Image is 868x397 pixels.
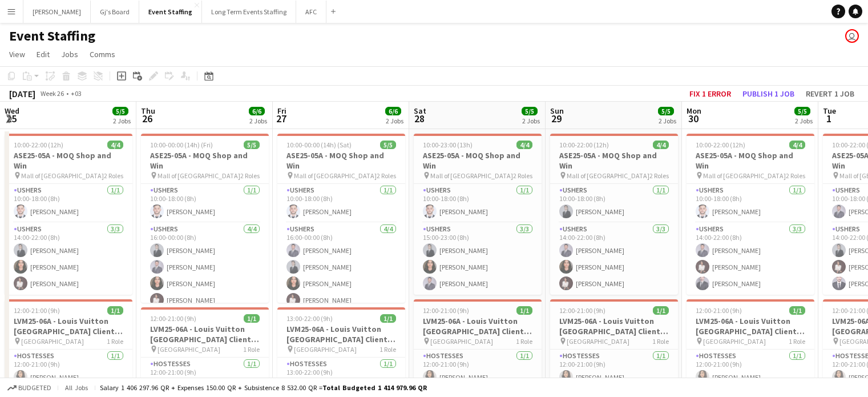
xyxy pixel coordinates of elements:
span: Mall of [GEOGRAPHIC_DATA] [21,171,104,180]
h3: ASE25-05A - MOQ Shop and Win [414,150,542,171]
span: [GEOGRAPHIC_DATA] [158,345,220,354]
span: 4/4 [516,141,532,149]
app-job-card: 10:00-00:00 (14h) (Fri)5/5ASE25-05A - MOQ Shop and Win Mall of [GEOGRAPHIC_DATA]2 RolesUshers1/11... [141,134,269,303]
span: Mall of [GEOGRAPHIC_DATA] [703,171,786,180]
span: 2 Roles [513,171,532,180]
span: 1 Role [243,345,260,354]
span: [GEOGRAPHIC_DATA] [294,345,357,354]
div: 2 Jobs [659,117,676,125]
h3: LVM25-06A - Louis Vuitton [GEOGRAPHIC_DATA] Client Advisor [414,316,542,336]
div: 12:00-21:00 (9h)1/1LVM25-06A - Louis Vuitton [GEOGRAPHIC_DATA] Client Advisor [GEOGRAPHIC_DATA]1 ... [5,299,132,388]
h3: LVM25-06A - Louis Vuitton [GEOGRAPHIC_DATA] Client Advisor [141,324,269,344]
span: 2 Roles [104,171,123,180]
div: Salary 1 406 297.96 QR + Expenses 150.00 QR + Subsistence 8 532.00 QR = [100,383,427,392]
span: Jobs [61,49,78,59]
span: Mall of [GEOGRAPHIC_DATA] [567,171,649,180]
app-card-role: Ushers3/314:00-22:00 (8h)[PERSON_NAME][PERSON_NAME][PERSON_NAME] [5,223,132,295]
span: 6/6 [385,107,401,115]
h3: LVM25-06A - Louis Vuitton [GEOGRAPHIC_DATA] Client Advisor [687,316,814,336]
span: 5/5 [380,141,396,149]
span: Wed [5,106,19,116]
span: Mall of [GEOGRAPHIC_DATA] [158,171,240,180]
span: 10:00-23:00 (13h) [423,141,473,149]
span: Mall of [GEOGRAPHIC_DATA] [294,171,377,180]
span: 1/1 [107,306,123,315]
span: 2 Roles [240,171,260,180]
button: Budgeted [6,382,53,394]
span: 1 Role [789,337,805,346]
app-card-role: Ushers3/314:00-22:00 (8h)[PERSON_NAME][PERSON_NAME][PERSON_NAME] [687,223,814,295]
h3: LVM25-06A - Louis Vuitton [GEOGRAPHIC_DATA] Client Advisor [277,324,405,344]
app-card-role: Ushers1/110:00-18:00 (8h)[PERSON_NAME] [141,184,269,223]
span: Week 26 [38,89,66,98]
span: 1 Role [516,337,532,346]
h3: LVM25-06A - Louis Vuitton [GEOGRAPHIC_DATA] Client Advisor [550,316,678,336]
a: Comms [85,47,120,62]
span: 12:00-21:00 (9h) [423,306,469,315]
span: Edit [37,49,50,59]
span: 5/5 [522,107,538,115]
span: 12:00-21:00 (9h) [150,314,196,323]
span: 6/6 [249,107,265,115]
span: 2 Roles [786,171,805,180]
app-job-card: 10:00-22:00 (12h)4/4ASE25-05A - MOQ Shop and Win Mall of [GEOGRAPHIC_DATA]2 RolesUshers1/110:00-1... [550,134,678,295]
span: Sun [550,106,564,116]
span: 1/1 [653,306,669,315]
span: Mall of [GEOGRAPHIC_DATA] [430,171,513,180]
span: 10:00-00:00 (14h) (Sat) [286,141,352,149]
div: 12:00-21:00 (9h)1/1LVM25-06A - Louis Vuitton [GEOGRAPHIC_DATA] Client Advisor [GEOGRAPHIC_DATA]1 ... [141,307,269,396]
div: +03 [71,89,82,98]
span: 13:00-22:00 (9h) [286,314,333,323]
span: Mon [687,106,701,116]
span: 5/5 [794,107,810,115]
span: [GEOGRAPHIC_DATA] [430,337,493,346]
span: Total Budgeted 1 414 979.96 QR [322,383,427,392]
span: 27 [276,112,286,125]
app-job-card: 12:00-21:00 (9h)1/1LVM25-06A - Louis Vuitton [GEOGRAPHIC_DATA] Client Advisor [GEOGRAPHIC_DATA]1 ... [414,299,542,388]
a: View [5,47,30,62]
div: 2 Jobs [249,117,267,125]
app-job-card: 10:00-22:00 (12h)4/4ASE25-05A - MOQ Shop and Win Mall of [GEOGRAPHIC_DATA]2 RolesUshers1/110:00-1... [687,134,814,295]
span: 4/4 [107,141,123,149]
span: 4/4 [789,141,805,149]
span: 1/1 [380,314,396,323]
app-job-card: 10:00-23:00 (13h)4/4ASE25-05A - MOQ Shop and Win Mall of [GEOGRAPHIC_DATA]2 RolesUshers1/110:00-1... [414,134,542,295]
app-card-role: Ushers3/315:00-23:00 (8h)[PERSON_NAME][PERSON_NAME][PERSON_NAME] [414,223,542,295]
span: 1 Role [107,337,123,346]
app-card-role: Hostesses1/112:00-21:00 (9h)[PERSON_NAME] [550,350,678,388]
span: 28 [412,112,426,125]
app-card-role: Hostesses1/112:00-21:00 (9h)[PERSON_NAME] [5,350,132,388]
app-job-card: 10:00-22:00 (12h)4/4ASE25-05A - MOQ Shop and Win Mall of [GEOGRAPHIC_DATA]2 RolesUshers1/110:00-1... [5,134,132,295]
span: 12:00-21:00 (9h) [696,306,742,315]
div: 13:00-22:00 (9h)1/1LVM25-06A - Louis Vuitton [GEOGRAPHIC_DATA] Client Advisor [GEOGRAPHIC_DATA]1 ... [277,307,405,396]
span: 1 [821,112,836,125]
app-card-role: Ushers3/314:00-22:00 (8h)[PERSON_NAME][PERSON_NAME][PERSON_NAME] [550,223,678,295]
span: Fri [277,106,286,116]
app-job-card: 12:00-21:00 (9h)1/1LVM25-06A - Louis Vuitton [GEOGRAPHIC_DATA] Client Advisor [GEOGRAPHIC_DATA]1 ... [687,299,814,388]
app-user-avatar: Christianne Tayson [845,29,859,43]
app-job-card: 10:00-00:00 (14h) (Sat)5/5ASE25-05A - MOQ Shop and Win Mall of [GEOGRAPHIC_DATA]2 RolesUshers1/11... [277,134,405,303]
div: [DATE] [9,88,35,99]
span: 12:00-21:00 (9h) [14,306,60,315]
span: [GEOGRAPHIC_DATA] [21,337,84,346]
button: Publish 1 job [738,86,799,101]
button: [PERSON_NAME] [23,1,91,23]
app-card-role: Hostesses1/113:00-22:00 (9h)[PERSON_NAME] [277,358,405,396]
button: Long Term Events Staffing [202,1,296,23]
a: Jobs [56,47,83,62]
h3: ASE25-05A - MOQ Shop and Win [687,150,814,171]
app-card-role: Ushers1/110:00-18:00 (8h)[PERSON_NAME] [550,184,678,223]
span: Comms [90,49,115,59]
div: 2 Jobs [386,117,403,125]
span: 25 [3,112,19,125]
span: 1/1 [244,314,260,323]
span: Budgeted [18,384,51,392]
span: 5/5 [244,141,260,149]
app-card-role: Ushers1/110:00-18:00 (8h)[PERSON_NAME] [277,184,405,223]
